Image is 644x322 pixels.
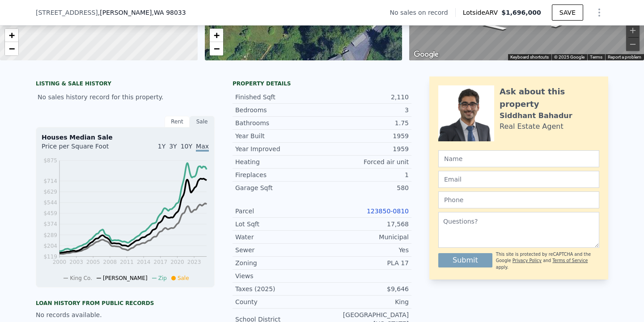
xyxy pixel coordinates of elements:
[36,310,215,319] div: No records available.
[235,233,322,241] div: Water
[322,144,409,153] div: 1959
[169,143,177,150] span: 3Y
[196,143,209,152] span: Max
[210,29,223,42] a: Zoom in
[390,8,455,17] div: No sales on record
[235,144,322,153] div: Year Improved
[411,49,441,60] img: Google
[235,93,322,102] div: Finished Sqft
[233,80,411,87] div: Property details
[210,42,223,55] a: Zoom out
[43,243,57,249] tspan: $204
[322,106,409,114] div: 3
[158,143,165,150] span: 1Y
[36,8,98,17] span: [STREET_ADDRESS]
[552,258,588,263] a: Terms of Service
[235,207,322,216] div: Parcel
[322,157,409,166] div: Forced air unit
[322,246,409,254] div: Yes
[213,43,219,54] span: −
[235,284,322,293] div: Taxes (2025)
[36,300,215,307] div: Loan history from public records
[322,170,409,179] div: 1
[98,8,186,17] span: , [PERSON_NAME]
[43,189,57,195] tspan: $629
[213,30,219,41] span: +
[69,259,83,265] tspan: 2003
[590,55,602,59] a: Terms (opens in new tab)
[36,89,215,105] div: No sales history record for this property.
[235,170,322,179] div: Fireplaces
[590,4,608,21] button: Show Options
[165,116,190,127] div: Rent
[235,131,322,140] div: Year Built
[42,142,125,156] div: Price per Square Foot
[322,183,409,192] div: 580
[552,4,583,21] button: SAVE
[322,220,409,229] div: 17,568
[86,259,100,265] tspan: 2005
[438,171,599,188] input: Email
[43,210,57,216] tspan: $459
[43,178,57,184] tspan: $714
[9,43,15,54] span: −
[120,259,134,265] tspan: 2011
[438,191,599,208] input: Phone
[463,8,501,17] span: Lotside ARV
[411,49,441,60] a: Open this area in Google Maps (opens a new window)
[187,259,201,265] tspan: 2023
[5,42,18,55] a: Zoom out
[43,157,57,164] tspan: $875
[500,121,563,132] div: Real Estate Agent
[235,220,322,229] div: Lot Sqft
[322,258,409,267] div: PLA 17
[322,284,409,293] div: $9,646
[158,275,167,281] span: Zip
[103,275,148,281] span: [PERSON_NAME]
[170,259,184,265] tspan: 2020
[500,110,572,121] div: Siddhant Bahadur
[438,253,492,267] button: Submit
[626,24,640,37] button: Zoom in
[235,297,322,306] div: County
[190,116,215,127] div: Sale
[43,254,57,260] tspan: $119
[154,259,168,265] tspan: 2017
[42,133,209,142] div: Houses Median Sale
[235,119,322,127] div: Bathrooms
[36,80,215,89] div: LISTING & SALE HISTORY
[554,55,585,59] span: © 2025 Google
[510,54,549,60] button: Keyboard shortcuts
[53,259,67,265] tspan: 2000
[322,119,409,127] div: 1.75
[235,157,322,166] div: Heating
[103,259,117,265] tspan: 2008
[152,9,186,16] span: , WA 98033
[235,183,322,192] div: Garage Sqft
[235,246,322,254] div: Sewer
[70,275,92,281] span: King Co.
[626,38,640,51] button: Zoom out
[496,251,599,271] div: This site is protected by reCAPTCHA and the Google and apply.
[9,30,15,41] span: +
[608,55,641,59] a: Report a problem
[5,29,18,42] a: Zoom in
[137,259,151,265] tspan: 2014
[367,208,409,215] a: 123850-0810
[322,131,409,140] div: 1959
[322,233,409,241] div: Municipal
[178,275,189,281] span: Sale
[500,85,599,110] div: Ask about this property
[322,297,409,306] div: King
[43,221,57,227] tspan: $374
[322,93,409,102] div: 2,110
[501,9,541,16] span: $1,696,000
[181,143,192,150] span: 10Y
[43,232,57,238] tspan: $289
[513,258,542,263] a: Privacy Policy
[438,150,599,167] input: Name
[235,258,322,267] div: Zoning
[235,271,322,280] div: Views
[235,106,322,114] div: Bedrooms
[43,199,57,206] tspan: $544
